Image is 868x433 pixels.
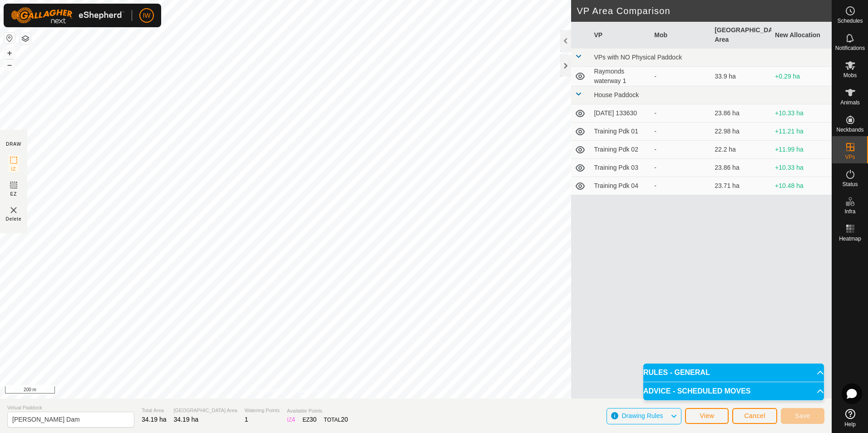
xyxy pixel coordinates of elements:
[11,166,16,172] span: IZ
[711,159,771,177] td: 23.86 ha
[771,141,832,159] td: +11.99 ha
[590,141,651,159] td: Training Pdk 02
[174,407,237,414] span: [GEOGRAPHIC_DATA] Area
[292,416,296,423] span: 4
[6,141,21,148] div: DRAW
[143,11,150,20] span: IW
[711,141,771,159] td: 22.2 ha
[245,407,280,414] span: Watering Points
[341,416,348,423] span: 20
[837,18,863,24] span: Schedules
[654,163,707,172] div: -
[844,422,856,427] span: Help
[621,412,663,419] span: Drawing Rules
[654,145,707,154] div: -
[843,73,857,78] span: Mobs
[840,100,860,105] span: Animals
[643,369,710,376] span: RULES - GENERAL
[142,416,167,423] span: 34.19 ha
[836,127,863,133] span: Neckbands
[11,7,124,24] img: Gallagher Logo
[654,72,707,81] div: -
[6,216,22,222] span: Delete
[590,104,651,123] td: [DATE] 133630
[771,123,832,141] td: +11.21 ha
[781,408,824,424] button: Save
[643,388,750,395] span: ADVICE - SCHEDULED MOVES
[744,412,765,419] span: Cancel
[771,67,832,86] td: +0.29 ha
[302,415,316,424] div: EZ
[842,182,858,187] span: Status
[711,104,771,123] td: 23.86 ha
[245,416,248,423] span: 1
[771,22,832,49] th: New Allocation
[795,412,810,419] span: Save
[732,408,777,424] button: Cancel
[832,405,868,431] a: Help
[711,22,771,49] th: [GEOGRAPHIC_DATA] Area
[4,48,15,59] button: +
[590,123,651,141] td: Training Pdk 01
[839,236,861,241] span: Heatmap
[250,387,284,395] a: Privacy Policy
[845,154,855,160] span: VPs
[771,177,832,195] td: +10.48 ha
[654,127,707,136] div: -
[654,108,707,118] div: -
[577,5,832,16] h2: VP Area Comparison
[590,159,651,177] td: Training Pdk 03
[711,177,771,195] td: 23.71 ha
[771,104,832,123] td: +10.33 ha
[8,205,19,216] img: VP
[771,159,832,177] td: +10.33 ha
[174,416,199,423] span: 34.19 ha
[700,412,714,419] span: View
[4,59,15,70] button: –
[7,404,134,412] span: Virtual Paddock
[651,22,711,49] th: Mob
[590,67,651,86] td: Raymonds waterway 1
[643,382,824,400] p-accordion-header: ADVICE - SCHEDULED MOVES
[711,67,771,86] td: 33.9 ha
[287,415,295,424] div: IZ
[835,45,865,51] span: Notifications
[590,177,651,195] td: Training Pdk 04
[324,415,348,424] div: TOTAL
[711,123,771,141] td: 22.98 ha
[685,408,729,424] button: View
[590,22,651,49] th: VP
[844,209,855,214] span: Infra
[310,416,317,423] span: 30
[654,181,707,191] div: -
[643,364,824,382] p-accordion-header: RULES - GENERAL
[20,33,31,44] button: Map Layers
[4,33,15,44] button: Reset Map
[594,54,682,61] span: VPs with NO Physical Paddock
[142,407,167,414] span: Total Area
[594,91,639,98] span: House Paddock
[10,191,17,197] span: EZ
[295,387,321,395] a: Contact Us
[287,407,348,415] span: Available Points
